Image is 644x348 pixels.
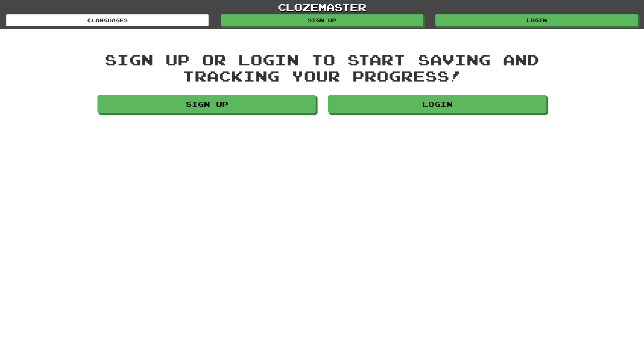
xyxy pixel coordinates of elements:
a: Login [435,14,638,26]
a: Sign up [97,95,316,113]
a: Languages [6,14,209,26]
div: Sign up or login to start saving and tracking your progress! [97,52,547,84]
a: Login [328,95,547,113]
a: Sign up [221,14,424,26]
